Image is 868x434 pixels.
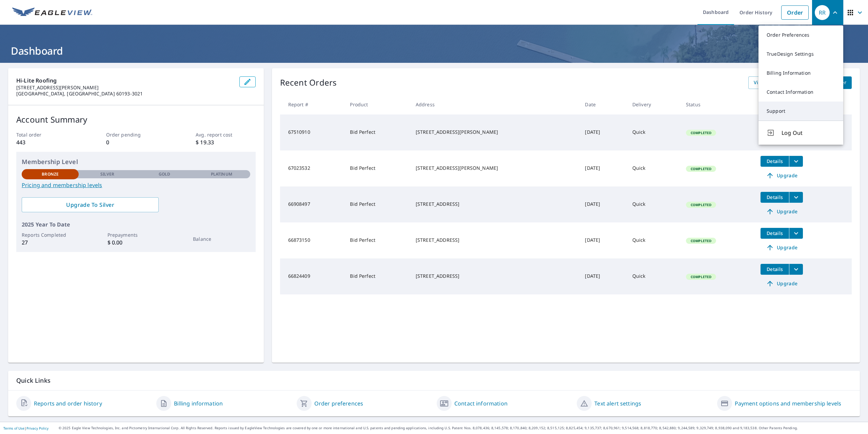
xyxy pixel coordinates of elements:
[280,150,345,186] td: 67023532
[27,201,153,209] span: Upgrade To Silver
[758,44,843,64] a: TrueDesign Settings
[196,131,255,138] p: Avg. report cost
[687,166,715,171] span: Completed
[416,237,574,243] div: [STREET_ADDRESS]
[34,399,102,408] a: Reports and order history
[22,197,159,212] a: Upgrade To Silver
[22,238,79,247] p: 27
[815,5,830,20] div: RR
[594,399,641,408] a: Text alert settings
[789,228,803,239] button: filesDropdownBtn-66873150
[765,158,785,164] span: Details
[106,138,166,146] p: 0
[687,274,715,279] span: Completed
[16,76,234,85] p: Hi-Lite Roofing
[579,222,627,258] td: [DATE]
[758,102,843,121] a: Support
[781,5,809,20] a: Order
[761,278,803,289] a: Upgrade
[754,78,791,87] span: View All Orders
[26,426,48,431] a: Privacy Policy
[416,201,574,207] div: [STREET_ADDRESS]
[579,94,627,114] th: Date
[107,238,164,247] p: $ 0.00
[687,238,715,243] span: Completed
[22,231,79,238] p: Reports Completed
[280,76,337,89] p: Recent Orders
[765,279,799,288] span: Upgrade
[627,186,680,222] td: Quick
[758,121,843,145] button: Log Out
[765,230,785,236] span: Details
[16,113,256,126] p: Account Summary
[789,192,803,203] button: filesDropdownBtn-66908497
[765,243,799,252] span: Upgrade
[758,25,843,44] a: Order Preferences
[280,114,345,150] td: 67510910
[344,150,410,186] td: Bid Perfect
[627,114,680,150] td: Quick
[410,94,579,114] th: Address
[789,156,803,167] button: filesDropdownBtn-67023532
[627,150,680,186] td: Quick
[579,186,627,222] td: [DATE]
[344,94,410,114] th: Product
[193,235,250,242] p: Balance
[12,7,92,18] img: EV Logo
[748,76,796,89] a: View All Orders
[765,266,785,272] span: Details
[22,220,250,229] p: 2025 Year To Date
[16,91,234,97] p: [GEOGRAPHIC_DATA], [GEOGRAPHIC_DATA] 60193-3021
[22,157,250,166] p: Membership Level
[344,114,410,150] td: Bid Perfect
[758,64,843,83] a: Billing Information
[579,114,627,150] td: [DATE]
[782,129,835,137] span: Log Out
[280,94,345,114] th: Report #
[687,202,715,207] span: Completed
[280,258,345,294] td: 66824409
[159,171,170,177] p: Gold
[211,171,232,177] p: Platinum
[765,194,785,200] span: Details
[314,399,363,408] a: Order preferences
[687,130,715,135] span: Completed
[59,426,865,431] p: © 2025 Eagle View Technologies, Inc. and Pictometry International Corp. All Rights Reserved. Repo...
[344,258,410,294] td: Bid Perfect
[416,129,574,135] div: [STREET_ADDRESS][PERSON_NAME]
[416,273,574,279] div: [STREET_ADDRESS]
[761,264,789,275] button: detailsBtn-66824409
[761,228,789,239] button: detailsBtn-66873150
[761,192,789,203] button: detailsBtn-66908497
[280,186,345,222] td: 66908497
[106,131,166,138] p: Order pending
[107,231,164,238] p: Prepayments
[680,94,755,114] th: Status
[344,186,410,222] td: Bid Perfect
[3,426,48,430] p: |
[454,399,508,408] a: Contact information
[627,258,680,294] td: Quick
[344,222,410,258] td: Bid Perfect
[22,181,250,189] a: Pricing and membership levels
[196,138,255,146] p: $ 19.33
[761,156,789,167] button: detailsBtn-67023532
[416,165,574,171] div: [STREET_ADDRESS][PERSON_NAME]
[16,131,76,138] p: Total order
[761,170,803,181] a: Upgrade
[16,376,852,385] p: Quick Links
[758,83,843,102] a: Contact Information
[100,171,115,177] p: Silver
[16,138,76,146] p: 443
[280,222,345,258] td: 66873150
[579,150,627,186] td: [DATE]
[174,399,223,408] a: Billing information
[765,207,799,216] span: Upgrade
[8,44,860,58] h1: Dashboard
[16,85,234,91] p: [STREET_ADDRESS][PERSON_NAME]
[761,206,803,217] a: Upgrade
[735,399,842,408] a: Payment options and membership levels
[3,426,24,431] a: Terms of Use
[789,264,803,275] button: filesDropdownBtn-66824409
[765,171,799,180] span: Upgrade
